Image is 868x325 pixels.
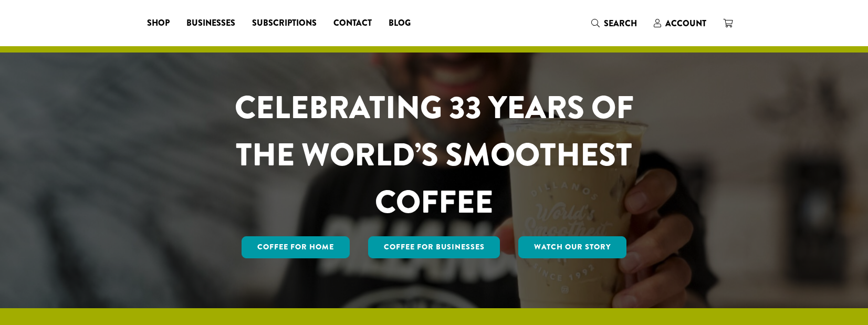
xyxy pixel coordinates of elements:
[604,17,637,29] span: Search
[242,236,350,258] a: Coffee for Home
[204,84,665,226] h1: CELEBRATING 33 YEARS OF THE WORLD’S SMOOTHEST COFFEE
[186,17,235,30] span: Businesses
[389,17,411,30] span: Blog
[333,17,372,30] span: Contact
[139,15,178,32] a: Shop
[252,17,317,30] span: Subscriptions
[665,17,706,29] span: Account
[147,17,170,30] span: Shop
[583,15,645,32] a: Search
[518,236,626,258] a: Watch Our Story
[368,236,500,258] a: Coffee For Businesses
